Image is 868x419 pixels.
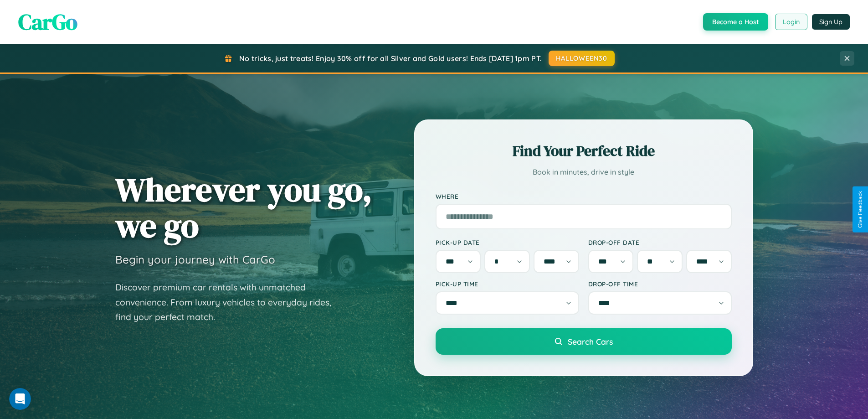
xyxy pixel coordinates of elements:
[9,388,31,410] iframe: Intercom live chat
[18,7,77,37] span: CarGo
[568,336,613,347] span: Search Cars
[775,14,807,30] button: Login
[436,280,579,288] label: Pick-up Time
[588,238,732,246] label: Drop-off Date
[115,171,372,243] h1: Wherever you go, we go
[857,191,863,228] div: Give Feedback
[436,238,579,246] label: Pick-up Date
[436,166,732,179] p: Book in minutes, drive in style
[436,192,732,200] label: Where
[239,54,542,63] span: No tricks, just treats! Enjoy 30% off for all Silver and Gold users! Ends [DATE] 1pm PT.
[115,280,343,325] p: Discover premium car rentals with unmatched convenience. From luxury vehicles to everyday rides, ...
[812,14,850,30] button: Sign Up
[436,328,732,355] button: Search Cars
[436,141,732,161] h2: Find Your Perfect Ride
[588,280,732,288] label: Drop-off Time
[549,51,615,66] button: HALLOWEEN30
[115,253,275,266] h3: Begin your journey with CarGo
[703,13,768,31] button: Become a Host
